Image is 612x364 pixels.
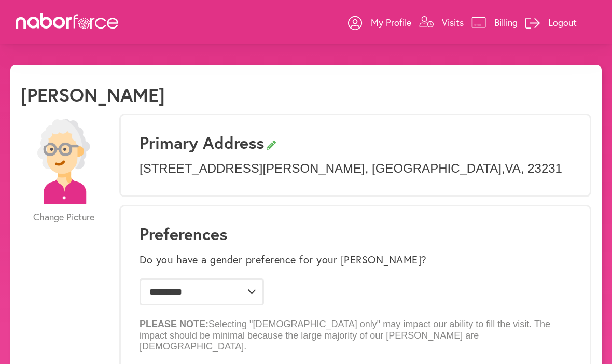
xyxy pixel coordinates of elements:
span: Change Picture [33,212,94,223]
p: Visits [442,16,464,29]
h3: Primary Address [140,133,571,152]
p: Billing [494,16,518,29]
label: Do you have a gender preference for your [PERSON_NAME]? [140,254,427,266]
a: My Profile [348,7,411,38]
img: efc20bcf08b0dac87679abea64c1faab.png [21,119,106,204]
a: Billing [471,7,518,38]
b: PLEASE NOTE: [140,319,208,329]
p: Selecting "[DEMOGRAPHIC_DATA] only" may impact our ability to fill the visit. The impact should b... [140,311,571,353]
h1: [PERSON_NAME] [21,83,165,106]
a: Visits [419,7,464,38]
h1: Preferences [140,224,571,244]
p: My Profile [371,16,411,29]
p: Logout [548,16,577,29]
a: Logout [525,7,577,38]
p: [STREET_ADDRESS][PERSON_NAME] , [GEOGRAPHIC_DATA] , VA , 23231 [140,161,571,176]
